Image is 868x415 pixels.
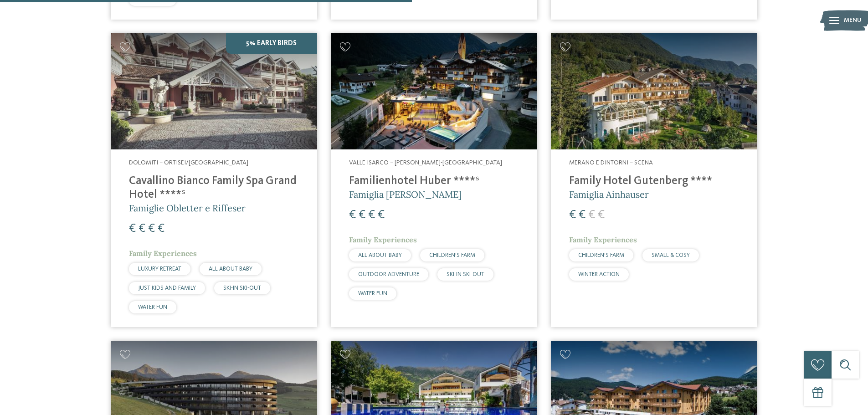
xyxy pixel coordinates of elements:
span: ALL ABOUT BABY [209,266,252,272]
span: € [158,223,164,235]
h4: Familienhotel Huber ****ˢ [349,174,519,188]
h4: Family Hotel Gutenberg **** [569,174,739,188]
img: Family Spa Grand Hotel Cavallino Bianco ****ˢ [111,33,317,149]
a: Cercate un hotel per famiglie? Qui troverete solo i migliori! Valle Isarco – [PERSON_NAME]-[GEOGR... [331,33,537,327]
span: SKI-IN SKI-OUT [447,272,484,277]
a: Cercate un hotel per famiglie? Qui troverete solo i migliori! Merano e dintorni – Scena Family Ho... [551,33,757,327]
img: Family Hotel Gutenberg **** [551,33,757,149]
span: Famiglia [PERSON_NAME] [349,189,462,200]
span: € [569,209,576,221]
span: Family Experiences [569,235,637,244]
span: CHILDREN’S FARM [429,252,475,258]
span: € [359,209,365,221]
span: WATER FUN [358,291,387,297]
span: € [368,209,375,221]
span: WINTER ACTION [578,272,620,277]
img: Cercate un hotel per famiglie? Qui troverete solo i migliori! [331,33,537,149]
span: Dolomiti – Ortisei/[GEOGRAPHIC_DATA] [129,159,248,166]
span: Family Experiences [129,249,197,258]
h4: Cavallino Bianco Family Spa Grand Hotel ****ˢ [129,174,299,202]
span: JUST KIDS AND FAMILY [138,285,196,291]
span: Family Experiences [349,235,417,244]
span: € [378,209,385,221]
a: Cercate un hotel per famiglie? Qui troverete solo i migliori! 5% Early Birds Dolomiti – Ortisei/[... [111,33,317,327]
span: € [598,209,605,221]
span: Merano e dintorni – Scena [569,159,653,166]
span: ALL ABOUT BABY [358,252,402,258]
span: Famiglia Ainhauser [569,189,649,200]
span: OUTDOOR ADVENTURE [358,272,419,277]
span: Famiglie Obletter e Riffeser [129,202,246,214]
span: WATER FUN [138,304,167,310]
span: € [579,209,586,221]
span: LUXURY RETREAT [138,266,181,272]
span: € [588,209,595,221]
span: € [148,223,155,235]
span: € [139,223,145,235]
span: € [129,223,136,235]
span: SKI-IN SKI-OUT [223,285,261,291]
span: Valle Isarco – [PERSON_NAME]-[GEOGRAPHIC_DATA] [349,159,502,166]
span: CHILDREN’S FARM [578,252,624,258]
span: SMALL & COSY [652,252,690,258]
span: € [349,209,356,221]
